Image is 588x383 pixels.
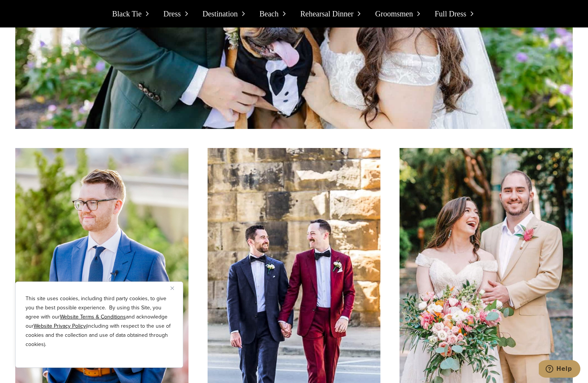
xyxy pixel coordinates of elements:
[435,8,466,20] span: Full Dress
[112,8,142,20] span: Black Tie
[259,8,279,20] span: Beach
[60,313,126,321] a: Website Terms & Conditions
[171,283,180,293] button: Close
[203,8,238,20] span: Destination
[26,294,173,349] p: This site uses cookies, including third party cookies, to give you the best possible experience. ...
[171,286,174,290] img: Close
[34,322,86,330] a: Website Privacy Policy
[375,8,413,20] span: Groomsmen
[163,8,181,20] span: Dress
[300,8,353,20] span: Rehearsal Dinner
[539,360,580,379] iframe: Opens a widget where you can chat to one of our agents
